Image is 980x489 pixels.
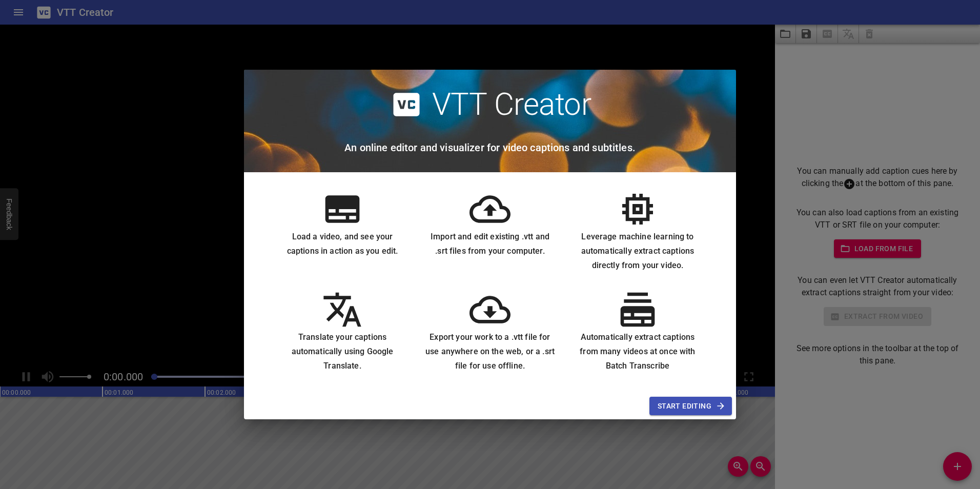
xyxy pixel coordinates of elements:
h6: Load a video, and see your captions in action as you edit. [277,230,408,258]
h6: Import and edit existing .vtt and .srt files from your computer. [424,230,556,258]
h6: Leverage machine learning to automatically extract captions directly from your video. [572,230,703,273]
h6: Export your work to a .vtt file for use anywhere on the web, or a .srt file for use offline. [424,330,556,373]
button: Start Editing [649,397,732,416]
span: Start Editing [658,400,724,413]
h6: An online editor and visualizer for video captions and subtitles. [344,139,636,156]
h2: VTT Creator [432,86,591,123]
h6: Automatically extract captions from many videos at once with Batch Transcribe [572,330,703,373]
h6: Translate your captions automatically using Google Translate. [277,330,408,373]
